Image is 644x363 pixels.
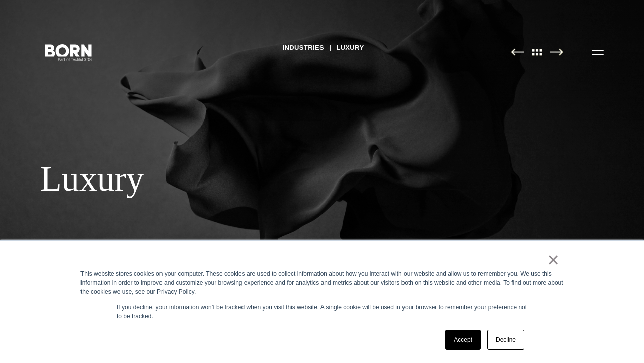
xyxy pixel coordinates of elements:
div: Luxury [40,158,604,200]
a: Accept [445,330,481,350]
a: Industries [283,40,325,55]
a: Decline [487,330,524,350]
a: Luxury [336,40,364,55]
img: Previous Page [511,48,524,56]
p: If you decline, your information won’t be tracked when you visit this website. A single cookie wi... [117,302,527,321]
div: This website stores cookies on your computer. These cookies are used to collect information about... [80,269,563,296]
a: × [547,255,559,264]
button: Open [586,41,610,63]
img: All Pages [527,48,548,56]
img: Next Page [550,48,563,56]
